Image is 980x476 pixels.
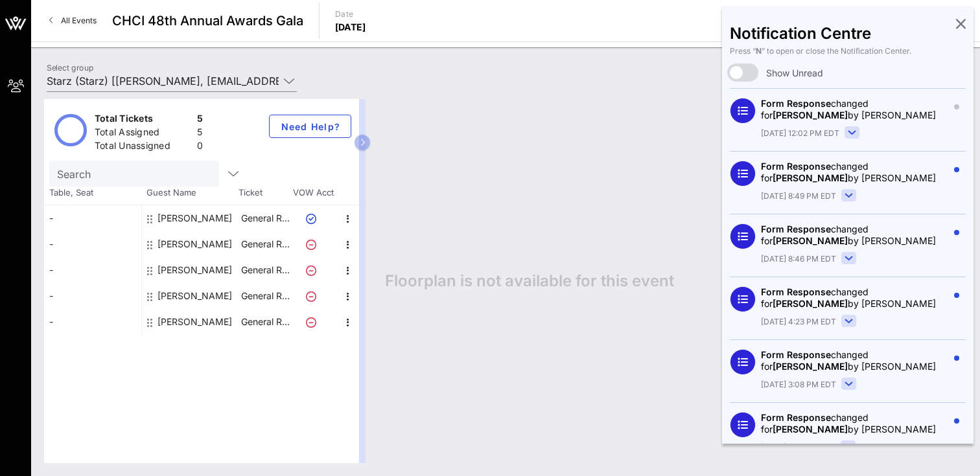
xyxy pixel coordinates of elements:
[761,98,948,121] div: changed for by [PERSON_NAME]
[197,126,203,142] div: 5
[112,11,303,30] span: CHCI 48th Annual Awards Gala
[95,126,192,142] div: Total Assigned
[157,231,232,257] div: Angel Vazquez
[239,309,291,335] p: General R…
[385,271,674,291] span: Floorplan is not available for this event
[197,139,203,155] div: 0
[761,161,948,184] div: changed for by [PERSON_NAME]
[239,205,291,231] p: General R…
[280,121,340,132] span: Need Help?
[761,223,831,234] span: Form Response
[335,21,366,34] p: [DATE]
[44,231,141,257] div: -
[290,187,336,199] span: VOW Acct
[44,187,141,199] span: Table, Seat
[766,67,823,79] span: Show Unread
[141,187,239,199] span: Guest Name
[761,349,948,372] div: changed for by [PERSON_NAME]
[41,10,104,31] a: All Events
[44,205,141,231] div: -
[157,257,232,283] div: Celeste Acevedo
[197,112,203,128] div: 5
[61,16,97,25] span: All Events
[44,309,141,335] div: -
[773,109,848,120] span: [PERSON_NAME]
[773,298,848,309] span: [PERSON_NAME]
[239,231,291,257] p: General R…
[47,63,93,73] label: Select group
[95,139,192,155] div: Total Unassigned
[761,190,836,202] span: [DATE] 8:49 PM EDT
[761,161,831,172] span: Form Response
[730,27,966,40] div: Notification Centre
[761,253,836,265] span: [DATE] 8:46 PM EDT
[335,8,366,21] p: Date
[761,286,948,310] div: changed for by [PERSON_NAME]
[773,235,848,246] span: [PERSON_NAME]
[730,45,966,57] div: Press “ ” to open or close the Notification Center.
[773,361,848,372] span: [PERSON_NAME]
[44,283,141,309] div: -
[761,286,831,297] span: Form Response
[239,283,291,309] p: General R…
[761,98,831,109] span: Form Response
[44,257,141,283] div: -
[756,46,762,56] b: N
[761,442,835,453] span: [DATE] 2:38 PM EDT
[761,412,831,423] span: Form Response
[269,115,351,138] button: Need Help?
[157,309,232,335] div: Yujin Lee
[239,257,291,283] p: General R…
[157,283,232,309] div: Liana Guerra
[157,205,232,231] div: AJ Malicdem
[761,223,948,247] div: changed for by [PERSON_NAME]
[761,316,836,328] span: [DATE] 4:23 PM EDT
[761,128,839,139] span: [DATE] 12:02 PM EDT
[761,349,831,360] span: Form Response
[773,424,848,435] span: [PERSON_NAME]
[761,412,948,435] div: changed for by [PERSON_NAME]
[773,172,848,183] span: [PERSON_NAME]
[239,187,290,199] span: Ticket
[95,112,192,128] div: Total Tickets
[761,379,836,391] span: [DATE] 3:08 PM EDT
